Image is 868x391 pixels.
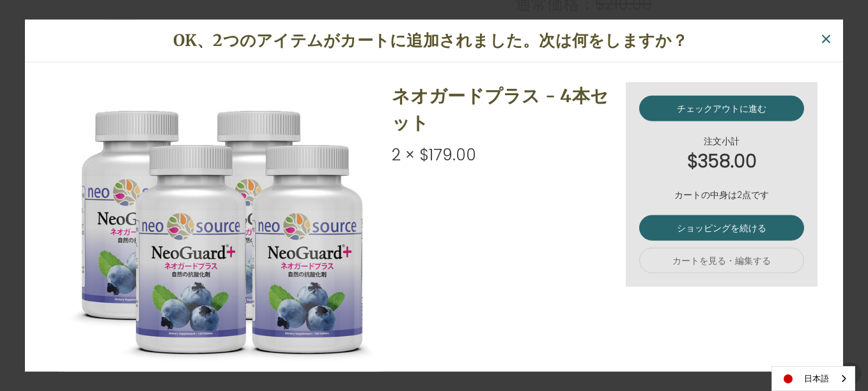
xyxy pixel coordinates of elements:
a: ショッピングを続ける [639,215,804,241]
div: 2 × $179.00 [392,143,612,167]
aside: Language selected: 日本語 [771,366,855,391]
h1: OK、2つのアイテムがカートに追加されました。次は何をしますか？ [45,29,816,53]
strong: $358.00 [639,148,804,175]
a: チェックアウトに進む [639,96,804,121]
a: カートを見る・編集する [639,248,804,273]
div: Language [771,366,855,391]
span: × [820,24,832,53]
div: 注文小計 [639,135,804,175]
a: 日本語 [772,367,855,390]
p: カートの中身は2点です [639,188,804,202]
h2: ネオガードプラス - 4本セット [392,82,612,136]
